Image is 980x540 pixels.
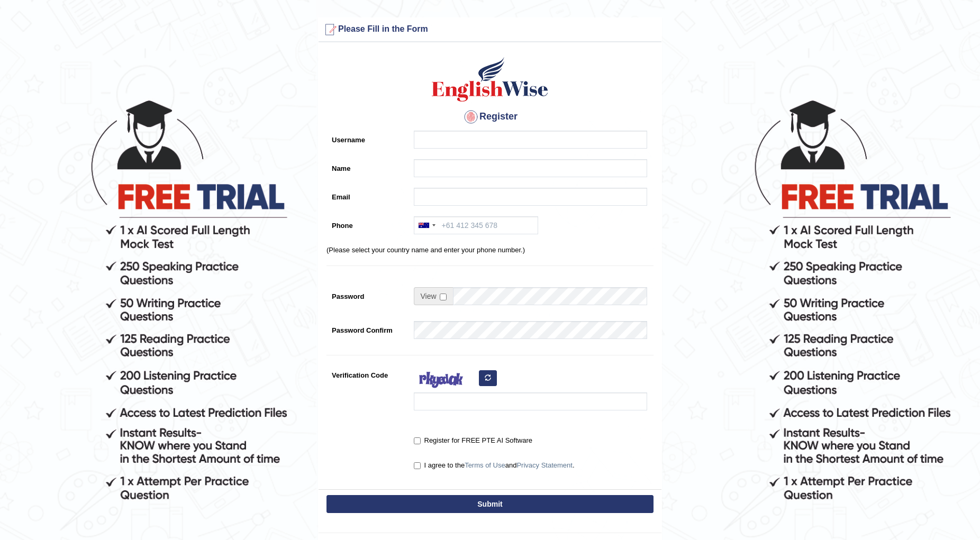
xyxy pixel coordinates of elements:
[414,460,575,471] label: I agree to the and .
[430,56,550,103] img: Logo of English Wise create a new account for intelligent practice with AI
[414,437,421,444] input: Register for FREE PTE AI Software
[516,461,573,469] a: Privacy Statement
[414,217,439,234] div: Australia: +61
[326,495,654,513] button: Submit
[326,321,409,335] label: Password Confirm
[326,131,409,145] label: Username
[440,294,447,300] input: Show/Hide Password
[326,216,409,231] label: Phone
[326,159,409,173] label: Name
[326,188,409,202] label: Email
[321,21,659,38] h3: Please Fill in the Form
[414,435,532,446] label: Register for FREE PTE AI Software
[326,287,409,301] label: Password
[326,245,654,255] p: (Please select your country name and enter your phone number.)
[326,366,409,380] label: Verification Code
[414,462,421,469] input: I agree to theTerms of UseandPrivacy Statement.
[414,216,538,234] input: +61 412 345 678
[465,461,505,469] a: Terms of Use
[326,108,654,125] h4: Register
